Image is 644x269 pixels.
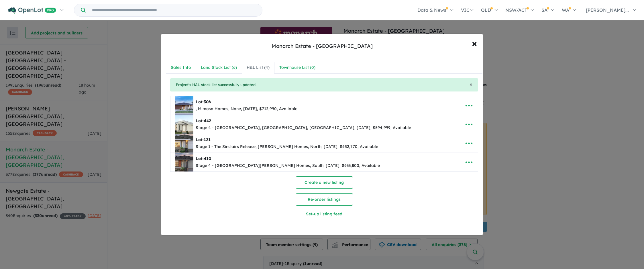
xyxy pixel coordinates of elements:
[196,106,297,112] div: , Mimosa Homes, None, [DATE], $712,990, Available
[470,82,472,87] button: Close
[204,118,211,123] span: 442
[196,124,411,131] div: Stage 4 - [GEOGRAPHIC_DATA], [GEOGRAPHIC_DATA], [GEOGRAPHIC_DATA], [DATE], $594,999, Available
[175,153,193,171] img: Monarch%20Estate%20-%20Deanside%20-%20Lot%20410___1759380546.jpg
[87,4,261,16] input: Try estate name, suburb, builder or developer
[201,64,237,71] div: Land Stock List ( 6 )
[586,7,629,13] span: [PERSON_NAME]...
[472,37,477,49] span: ×
[196,99,211,104] b: Lot:
[170,78,478,91] div: Project's H&L stock list successfully updated.
[196,143,378,150] div: Stage 1 - The Sinclairs Release, [PERSON_NAME] Homes, North, [DATE], $652,770, Available
[296,176,353,189] button: Create a new listing
[296,193,353,206] button: Re-order listings
[175,96,193,115] img: Monarch%20Estate%20-%20Deanside%20-%20Lot%20306___1750223965.jpg
[272,42,373,50] div: Monarch Estate - [GEOGRAPHIC_DATA]
[204,156,211,161] span: 410
[196,118,211,123] b: Lot:
[196,137,211,142] b: Lot:
[8,7,56,14] img: Openlot PRO Logo White
[196,162,380,169] div: Stage 4 - [GEOGRAPHIC_DATA][PERSON_NAME] Homes, South, [DATE], $633,800, Available
[247,208,401,220] button: Set-up listing feed
[171,64,191,71] div: Sales Info
[175,115,193,134] img: Monarch%20Estate%20-%20Deanside%20-%20Lot%20442___1750299667.jpg
[279,64,315,71] div: Townhouse List ( 0 )
[204,137,211,142] span: 121
[204,99,211,104] span: 306
[175,134,193,153] img: Monarch%20Estate%20-%20Deanside%20-%20Lot%20121___1759379354.jpg
[247,64,270,71] div: H&L List ( 4 )
[470,81,472,87] span: ×
[196,156,211,161] b: Lot:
